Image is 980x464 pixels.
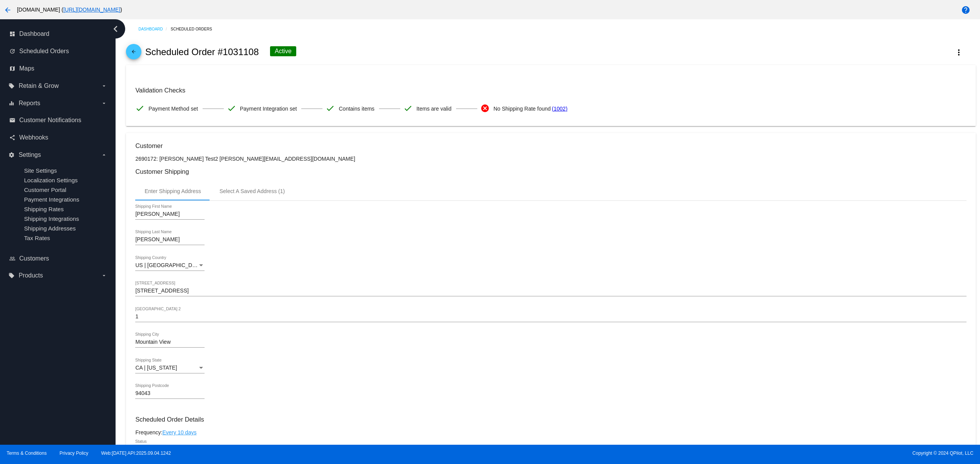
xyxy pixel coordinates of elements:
a: Shipping Integrations [24,215,79,222]
span: Items are valid [416,101,451,117]
input: Shipping Postcode [135,390,205,397]
i: equalizer [8,100,15,106]
a: update Scheduled Orders [9,45,107,57]
i: arrow_drop_down [101,272,107,279]
span: US | [GEOGRAPHIC_DATA] [135,262,203,268]
a: Every 10 days [162,429,196,435]
mat-icon: check [403,104,413,113]
p: 2690172: [PERSON_NAME] Test2 [PERSON_NAME][EMAIL_ADDRESS][DOMAIN_NAME] [135,156,966,162]
mat-icon: check [135,104,144,113]
h3: Customer Shipping [135,168,966,175]
i: local_offer [8,272,15,279]
span: Retain & Grow [18,82,59,89]
i: local_offer [8,83,15,89]
mat-icon: more_vert [954,48,963,57]
a: [URL][DOMAIN_NAME] [63,7,120,13]
i: settings [8,152,15,158]
a: share Webhooks [9,131,107,144]
mat-icon: check [326,104,335,113]
span: Reports [18,100,40,107]
a: people_outline Customers [9,252,107,265]
i: arrow_drop_down [101,100,107,106]
h3: Scheduled Order Details [135,416,966,423]
span: Customer Notifications [19,117,81,124]
span: CA | [US_STATE] [135,365,177,371]
a: Shipping Rates [24,206,64,212]
i: people_outline [9,256,15,262]
input: Shipping Street 2 [135,314,966,320]
a: Localization Settings [24,177,77,183]
a: (1002) [552,101,567,117]
a: Shipping Addresses [24,225,76,232]
h3: Validation Checks [135,87,966,94]
a: dashboard Dashboard [9,28,107,40]
h2: Scheduled Order #1031108 [145,47,259,57]
i: chevron_left [109,23,122,35]
mat-select: Shipping Country [135,262,205,269]
i: arrow_drop_down [101,83,107,89]
span: Settings [18,151,41,158]
mat-icon: arrow_back [129,49,138,58]
h3: Customer [135,142,966,150]
a: Dashboard [138,23,171,35]
span: Dashboard [19,30,49,37]
span: Products [18,272,43,279]
mat-select: Shipping State [135,365,205,371]
span: Payment Integration set [240,101,297,117]
mat-icon: help [961,5,970,15]
span: Scheduled Orders [19,48,69,55]
div: Frequency: [135,429,966,435]
i: update [9,48,15,54]
span: Payment Method set [148,101,198,117]
mat-icon: arrow_back [3,5,12,15]
span: No Shipping Rate found [493,101,551,117]
i: map [9,66,15,72]
i: email [9,117,15,123]
i: dashboard [9,31,15,37]
input: Shipping City [135,339,205,345]
div: Select A Saved Address (1) [220,188,285,194]
span: [DOMAIN_NAME] ( ) [17,7,122,13]
mat-icon: cancel [480,104,490,113]
a: Terms & Conditions [7,451,47,456]
span: Copyright © 2024 QPilot, LLC [497,451,973,456]
mat-icon: check [227,104,236,113]
span: Customers [19,255,49,262]
input: Shipping Street 1 [135,288,966,294]
span: Maps [19,65,34,72]
a: Tax Rates [24,235,50,241]
a: email Customer Notifications [9,114,107,126]
div: Enter Shipping Address [144,188,201,194]
a: Customer Portal [24,187,66,193]
a: Scheduled Orders [171,23,219,35]
a: Privacy Policy [60,451,89,456]
a: Payment Integrations [24,196,79,203]
span: Webhooks [19,134,48,141]
input: Shipping First Name [135,211,205,217]
i: arrow_drop_down [101,152,107,158]
a: Site Settings [24,167,57,174]
div: Active [270,46,296,56]
i: share [9,134,15,141]
a: map Maps [9,62,107,75]
span: Contains items [339,101,374,117]
a: Web:[DATE] API:2025.09.04.1242 [101,451,171,456]
input: Shipping Last Name [135,237,205,243]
